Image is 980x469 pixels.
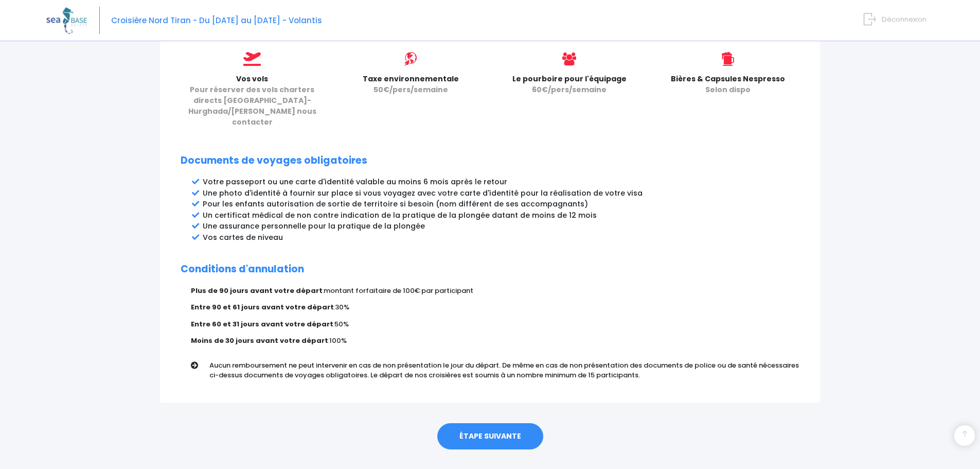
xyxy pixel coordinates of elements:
span: 50% [334,319,349,329]
p: Vos vols [181,74,324,128]
span: Déconnexion [882,14,926,24]
strong: Entre 90 et 61 jours avant votre départ [191,302,334,312]
strong: Moins de 30 jours avant votre départ [191,336,328,345]
img: icon_biere.svg [722,52,734,66]
p: Bières & Capsules Nespresso [656,74,799,95]
span: 60€/pers/semaine [532,84,607,95]
span: 50€/pers/semaine [373,84,448,95]
span: Pour réserver des vols charters directs [GEOGRAPHIC_DATA]-Hurghada/[PERSON_NAME] nous contacter [188,84,316,127]
p: : [191,319,799,329]
span: Selon dispo [705,84,751,95]
span: 30% [335,302,349,312]
img: icon_users@2x.png [562,52,576,66]
li: Une photo d'identité à fournir sur place si vous voyagez avec votre carte d'identité pour la réal... [203,188,799,199]
p: Taxe environnementale [339,74,482,95]
li: Une assurance personnelle pour la pratique de la plongée [203,221,799,232]
a: ÉTAPE SUIVANTE [437,423,543,450]
strong: Plus de 90 jours avant votre départ [191,286,323,296]
li: Vos cartes de niveau [203,232,799,243]
li: Un certificat médical de non contre indication de la pratique de la plongée datant de moins de 12... [203,210,799,221]
p: Le pourboire pour l'équipage [498,74,641,95]
p: : [191,336,799,346]
img: icon_vols.svg [243,52,261,66]
li: Pour les enfants autorisation de sortie de territoire si besoin (nom différent de ses accompagnants) [203,199,799,210]
li: Votre passeport ou une carte d'identité valable au moins 6 mois après le retour [203,177,799,187]
p: : [191,286,799,296]
h2: Conditions d'annulation [181,264,799,275]
span: montant forfaitaire de 100€ par participant [324,286,473,296]
h2: Documents de voyages obligatoires [181,155,799,167]
span: Croisière Nord Tiran - Du [DATE] au [DATE] - Volantis [111,15,322,26]
p: Aucun remboursement ne peut intervenir en cas de non présentation le jour du départ. De même en c... [209,360,807,380]
p: : [191,302,799,312]
span: 100% [329,336,347,345]
strong: Entre 60 et 31 jours avant votre départ [191,319,333,329]
img: icon_environment.svg [404,52,418,66]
